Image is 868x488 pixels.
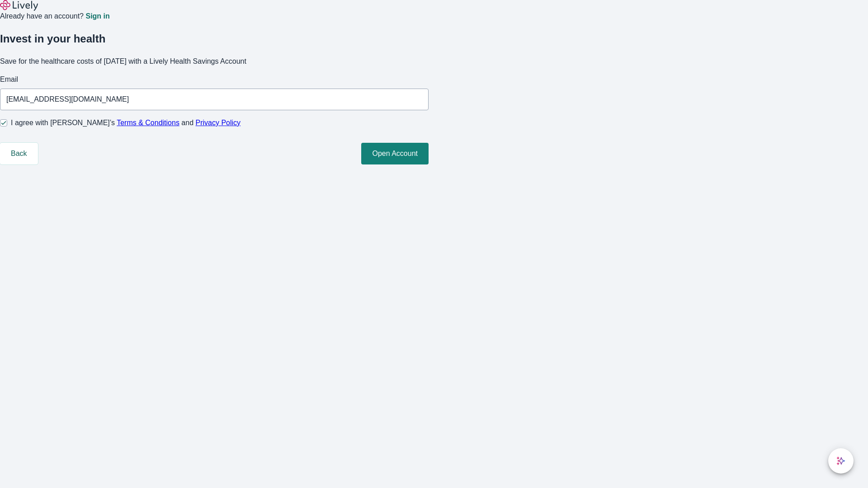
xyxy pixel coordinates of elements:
span: I agree with [PERSON_NAME]’s and [11,117,241,128]
a: Privacy Policy [196,119,241,127]
svg: Lively AI Assistant [836,456,845,465]
button: Open Account [361,143,429,164]
a: Terms & Conditions [117,119,179,127]
button: chat [828,448,854,474]
a: Sign in [85,13,109,20]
